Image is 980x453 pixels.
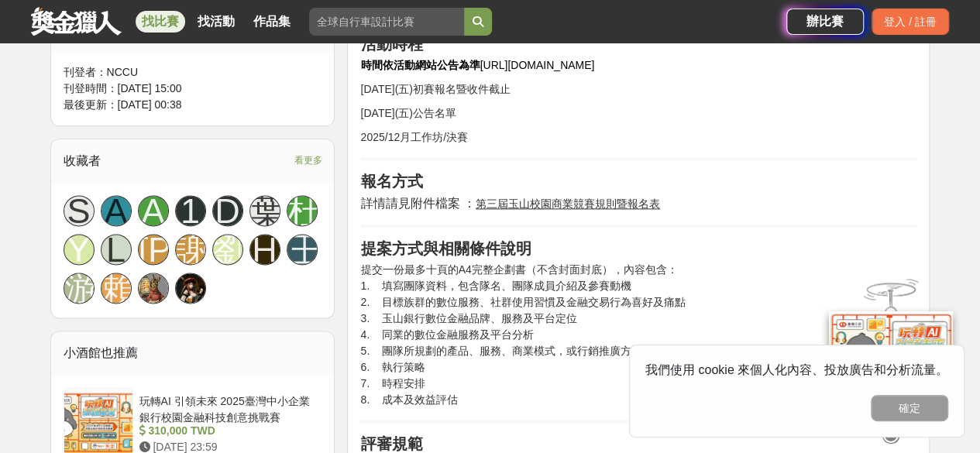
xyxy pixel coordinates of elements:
a: D [212,195,243,226]
a: 找活動 [191,11,241,33]
p: [DATE](五)公告名單 [360,105,916,122]
div: 最後更新： [DATE] 00:38 [64,97,322,113]
span: 我們使用 cookie 來個人化內容、投放廣告和分析流量。 [645,363,948,376]
div: 登入 / 註冊 [872,9,949,35]
a: 作品集 [247,11,297,33]
img: Avatar [139,273,168,303]
a: 找比賽 [136,11,185,33]
span: 收藏者 [64,154,101,167]
p: 2025/12月工作坊/決賽 [360,129,916,146]
a: 辦比賽 [786,9,864,35]
p: 提交一份最多十頁的A4完整企劃書（不含封面封底），內容包含： 1. 填寫團隊資料，包含隊名、團隊成員介紹及參賽動機 2. 目標族群的數位服務、社群使用習慣及金融交易行為喜好及痛點 3. 玉山銀行... [360,262,916,408]
a: Y [64,234,95,265]
u: 第三屆玉山校園商業競賽規則暨報名表 [476,197,660,210]
div: 310,000 TWD [139,423,316,439]
a: S [64,195,95,226]
a: 游 [64,273,95,304]
a: 王 [287,234,318,265]
img: Avatar [176,273,205,303]
img: d2146d9a-e6f6-4337-9592-8cefde37ba6b.png [829,311,953,414]
strong: 提案方式與相關條件說明 [360,240,531,257]
input: 全球自行車設計比賽 [309,8,464,36]
a: Avatar [138,273,169,304]
a: 賴 [101,273,132,304]
div: 刊登者： NCCU [64,64,322,81]
a: 劉 [212,234,243,265]
a: 1 [175,195,206,226]
strong: 活動時程 [360,36,422,53]
strong: 時間依活動網站公告為準 [360,59,480,71]
a: [PERSON_NAME] [138,234,169,265]
span: [URL][DOMAIN_NAME] [360,59,594,71]
span: 看更多 [294,152,322,169]
a: 謝 [175,234,206,265]
a: Avatar [175,273,206,304]
a: A [101,195,132,226]
div: 刊登時間： [DATE] 15:00 [64,81,322,97]
a: H [249,234,280,265]
strong: 報名方式 [360,173,422,190]
a: L [101,234,132,265]
a: 葉 [249,195,280,226]
a: 杜 [287,195,318,226]
div: 玩轉AI 引領未來 2025臺灣中小企業銀行校園金融科技創意挑戰賽 [139,393,316,423]
div: 小酒館也推薦 [51,331,335,375]
span: 詳情請見附件檔案 ： [360,197,475,210]
a: A [138,195,169,226]
strong: 評審規範 [360,435,422,452]
button: 確定 [871,395,948,421]
p: [DATE](五)初賽報名暨收件截止 [360,81,916,98]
